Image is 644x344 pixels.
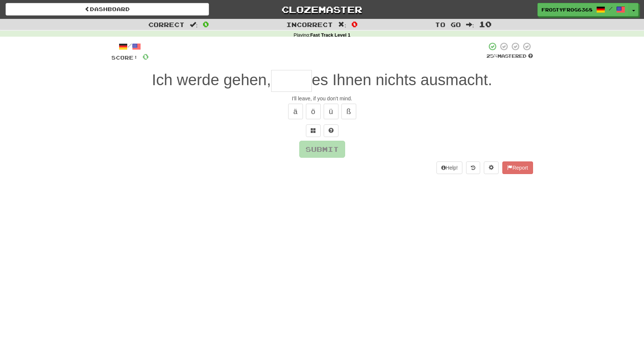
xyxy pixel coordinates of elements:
button: Submit [299,141,345,158]
span: To go [435,21,461,28]
span: / [609,6,613,11]
span: 0 [203,20,209,29]
span: Incorrect [286,21,333,28]
span: : [338,21,346,28]
span: Ich werde gehen, [152,71,271,88]
span: FrostyFrog6368 [542,6,593,13]
button: ä [288,104,303,119]
span: Score: [111,54,138,61]
div: I'll leave, if you don't mind. [111,95,533,102]
span: 10 [479,20,492,29]
span: es Ihnen nichts ausmacht. [312,71,492,88]
button: Report [502,161,533,174]
a: FrostyFrog6368 / [537,3,629,16]
span: : [190,21,198,28]
button: Round history (alt+y) [466,161,480,174]
div: Mastered [486,53,533,60]
button: ß [341,104,356,119]
strong: Fast Track Level 1 [310,33,351,38]
span: : [466,21,474,28]
span: Correct [148,21,185,28]
span: 0 [142,52,149,61]
div: / [111,42,149,51]
a: Clozemaster [220,3,424,16]
button: ü [324,104,338,119]
button: Help! [436,161,463,174]
button: ö [306,104,321,119]
button: Single letter hint - you only get 1 per sentence and score half the points! alt+h [324,124,338,137]
span: 0 [351,20,358,29]
span: 25 % [486,53,498,59]
button: Switch sentence to multiple choice alt+p [306,124,321,137]
a: Dashboard [6,3,209,16]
